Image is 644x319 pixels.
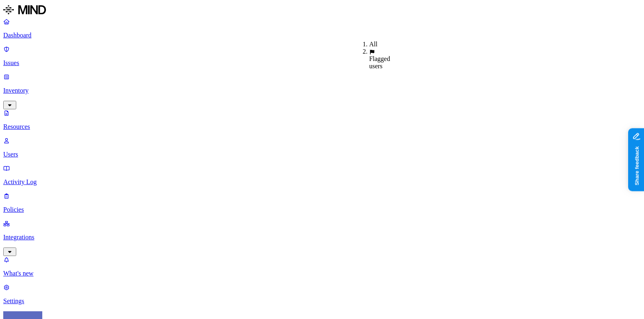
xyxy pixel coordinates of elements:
p: Settings [3,297,641,305]
a: Activity Log [3,165,641,186]
a: Integrations [3,220,641,255]
p: What's new [3,270,641,277]
a: Issues [3,46,641,67]
a: Inventory [3,73,641,108]
p: Integrations [3,234,641,241]
img: MIND [3,3,46,16]
span: Flagged users [369,55,390,69]
p: Activity Log [3,178,641,186]
a: Users [3,137,641,158]
p: Inventory [3,87,641,94]
a: Dashboard [3,18,641,39]
p: Resources [3,123,641,130]
a: Resources [3,109,641,130]
a: Settings [3,284,641,305]
p: Dashboard [3,32,641,39]
p: Policies [3,206,641,213]
p: Users [3,151,641,158]
a: What's new [3,256,641,277]
a: MIND [3,3,641,18]
a: Policies [3,192,641,213]
p: Issues [3,59,641,67]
